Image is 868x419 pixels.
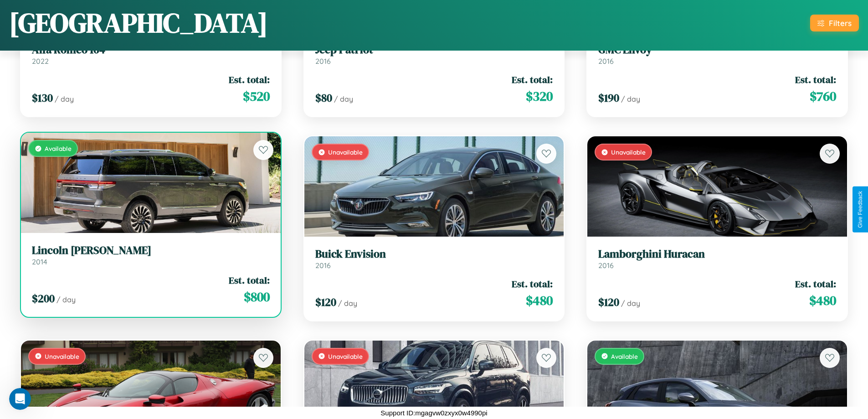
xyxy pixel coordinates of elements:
span: Available [45,145,72,152]
a: Alfa Romeo 1642022 [32,43,270,66]
span: $ 120 [315,295,336,310]
a: Lamborghini Huracan2016 [598,248,836,270]
span: $ 80 [315,90,332,105]
h1: [GEOGRAPHIC_DATA] [9,4,268,41]
span: / day [56,295,76,304]
a: Lincoln [PERSON_NAME]2014 [32,244,270,266]
span: $ 760 [810,87,836,105]
span: Unavailable [328,352,363,360]
span: Unavailable [328,148,363,156]
a: Jeep Patriot2016 [315,43,553,66]
iframe: Intercom live chat [9,388,31,410]
div: Give Feedback [857,191,863,228]
span: 2016 [598,57,614,66]
span: Est. total: [229,73,270,86]
span: / day [338,299,357,308]
span: $ 480 [526,291,553,310]
span: Unavailable [45,352,79,360]
span: Est. total: [795,73,836,86]
span: 2016 [315,261,331,270]
p: Support ID: mgagvw0zxyx0w4990pi [380,407,487,419]
div: Filters [829,18,852,28]
span: Est. total: [795,277,836,290]
span: / day [55,94,74,103]
span: / day [621,299,640,308]
h3: Lamborghini Huracan [598,248,836,261]
h3: Lincoln [PERSON_NAME] [32,244,270,257]
span: / day [334,94,353,103]
span: $ 130 [32,90,53,105]
span: Est. total: [229,274,270,287]
span: $ 120 [598,295,619,310]
h3: Buick Envision [315,248,553,261]
span: $ 200 [32,291,55,306]
button: Filters [810,15,859,31]
a: Buick Envision2016 [315,248,553,270]
span: 2016 [598,261,614,270]
span: 2022 [32,57,49,66]
span: Available [611,352,638,360]
span: $ 520 [243,87,270,105]
span: Est. total: [512,277,553,290]
span: / day [621,94,640,103]
a: GMC Envoy2016 [598,43,836,66]
span: 2016 [315,57,331,66]
span: 2014 [32,257,47,266]
span: Est. total: [512,73,553,86]
span: $ 190 [598,90,619,105]
span: $ 320 [526,87,553,105]
span: $ 800 [244,288,270,306]
span: $ 480 [809,291,836,310]
span: Unavailable [611,148,646,156]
